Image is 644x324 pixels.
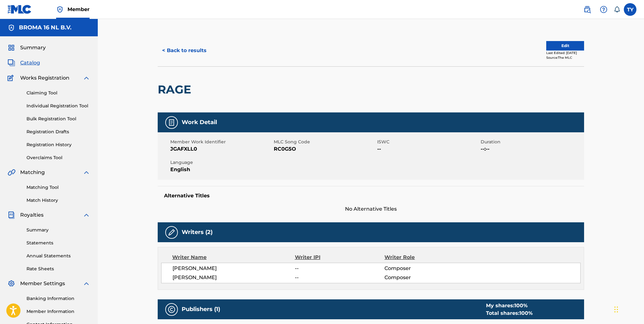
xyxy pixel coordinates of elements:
a: Overclaims Tool [26,154,90,161]
span: Member Settings [20,280,65,287]
img: expand [83,280,90,287]
a: Summary [26,227,90,233]
div: Виджет чата [612,294,644,324]
span: [PERSON_NAME] [173,265,295,272]
div: Source: The MLC [546,55,584,60]
div: Help [597,3,610,16]
img: expand [83,169,90,176]
span: ISWC [377,139,479,145]
iframe: Resource Center [626,218,644,269]
img: expand [83,211,90,219]
div: Writer Role [384,254,466,261]
span: MLC Song Code [274,139,376,145]
a: Matching Tool [26,184,90,191]
img: Writers [168,229,175,236]
a: Rate Sheets [26,266,90,272]
img: Royalties [8,211,15,219]
span: English [170,166,272,173]
a: Banking Information [26,295,90,302]
img: expand [83,74,90,82]
div: Notifications [614,6,620,13]
img: Work Detail [168,119,175,126]
h2: RAGE [158,82,194,97]
span: Matching [20,169,45,176]
a: Match History [26,197,90,204]
a: CatalogCatalog [8,59,40,67]
img: search [583,6,591,13]
span: [PERSON_NAME] [173,274,295,281]
span: Duration [481,139,583,145]
span: Composer [384,265,466,272]
span: JGAFXLL0 [170,145,272,153]
div: Writer IPI [295,254,385,261]
h5: Work Detail [182,119,217,126]
img: Top Rightsholder [56,6,64,13]
a: Annual Statements [26,253,90,259]
img: help [600,6,607,13]
a: Registration History [26,141,90,148]
button: < Back to results [158,43,211,58]
a: Member Information [26,308,90,315]
div: Перетащить [614,300,618,319]
div: My shares: [486,302,533,309]
button: Edit [546,41,584,51]
img: Accounts [8,24,15,32]
img: Member Settings [8,280,15,287]
span: 100 % [514,303,528,309]
span: --:-- [481,145,583,153]
a: Statements [26,240,90,246]
img: Works Registration [8,74,16,82]
span: -- [377,145,479,153]
span: 100 % [519,310,533,316]
h5: Writers (2) [182,229,213,236]
a: Claiming Tool [26,90,90,96]
div: Writer Name [172,254,295,261]
span: Catalog [20,59,40,67]
span: Language [170,159,272,166]
div: User Menu [624,3,636,16]
h5: BROMA 16 NL B.V. [19,24,72,31]
img: Catalog [8,59,15,67]
img: MLC Logo [8,5,32,14]
span: Works Registration [20,74,69,82]
a: Public Search [581,3,594,16]
span: Royalties [20,211,44,219]
div: Total shares: [486,309,533,317]
a: Registration Drafts [26,129,90,135]
span: No Alternative Titles [158,205,584,213]
h5: Alternative Titles [164,193,578,199]
div: Last Edited: [DATE] [546,51,584,55]
img: Publishers [168,306,175,313]
img: Matching [8,169,15,176]
a: Bulk Registration Tool [26,116,90,122]
a: Individual Registration Tool [26,103,90,109]
a: SummarySummary [8,44,46,51]
span: -- [295,265,384,272]
span: Member Work Identifier [170,139,272,145]
span: RC0G5O [274,145,376,153]
span: Member [67,6,90,13]
span: -- [295,274,384,281]
iframe: Chat Widget [612,294,644,324]
h5: Publishers (1) [182,306,220,313]
span: Summary [20,44,46,51]
img: Summary [8,44,15,51]
span: Composer [384,274,466,281]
